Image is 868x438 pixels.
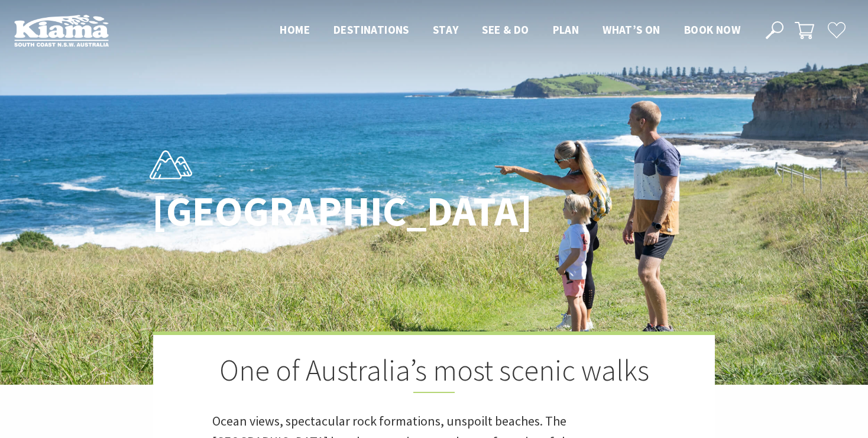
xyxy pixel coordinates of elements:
[433,22,459,37] span: Stay
[553,22,579,37] span: Plan
[268,21,752,40] nav: Main Menu
[14,14,109,47] img: Kiama Logo
[152,189,486,234] h1: [GEOGRAPHIC_DATA]
[333,22,409,37] span: Destinations
[684,22,740,37] span: Book now
[280,22,310,37] span: Home
[603,22,660,37] span: What’s On
[482,22,529,37] span: See & Do
[212,353,656,393] h2: One of Australia’s most scenic walks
